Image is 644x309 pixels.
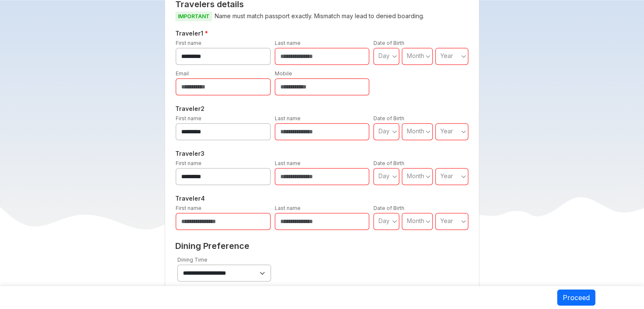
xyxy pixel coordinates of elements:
[176,70,189,77] label: Email
[440,217,453,224] span: Year
[174,193,470,204] h5: Traveler 4
[174,28,470,39] h5: Traveler 1
[373,160,404,166] label: Date of Birth
[174,149,470,159] h5: Traveler 3
[392,52,397,61] svg: angle down
[379,127,390,135] span: Day
[275,205,301,211] label: Last name
[176,40,202,46] label: First name
[440,127,453,135] span: Year
[392,217,397,226] svg: angle down
[175,11,469,22] p: Name must match passport exactly. Mismatch may lead to denied boarding.
[379,217,390,224] span: Day
[461,52,466,61] svg: angle down
[176,115,202,121] label: First name
[373,115,404,121] label: Date of Birth
[392,172,397,181] svg: angle down
[275,70,292,77] label: Mobile
[461,217,466,226] svg: angle down
[440,172,453,179] span: Year
[373,205,404,211] label: Date of Birth
[392,127,397,136] svg: angle down
[175,11,212,21] span: IMPORTANT
[275,40,301,46] label: Last name
[373,40,404,46] label: Date of Birth
[176,205,202,211] label: First name
[426,217,431,226] svg: angle down
[426,127,431,136] svg: angle down
[461,127,466,136] svg: angle down
[177,257,207,263] label: Dining Time
[440,52,453,59] span: Year
[275,160,301,166] label: Last name
[379,52,390,59] span: Day
[175,241,469,251] h2: Dining Preference
[174,104,470,114] h5: Traveler 2
[176,160,202,166] label: First name
[426,172,431,181] svg: angle down
[407,172,424,179] span: Month
[407,52,424,59] span: Month
[461,172,466,181] svg: angle down
[275,115,301,121] label: Last name
[407,217,424,224] span: Month
[407,127,424,135] span: Month
[379,172,390,179] span: Day
[426,52,431,61] svg: angle down
[557,290,595,306] button: Proceed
